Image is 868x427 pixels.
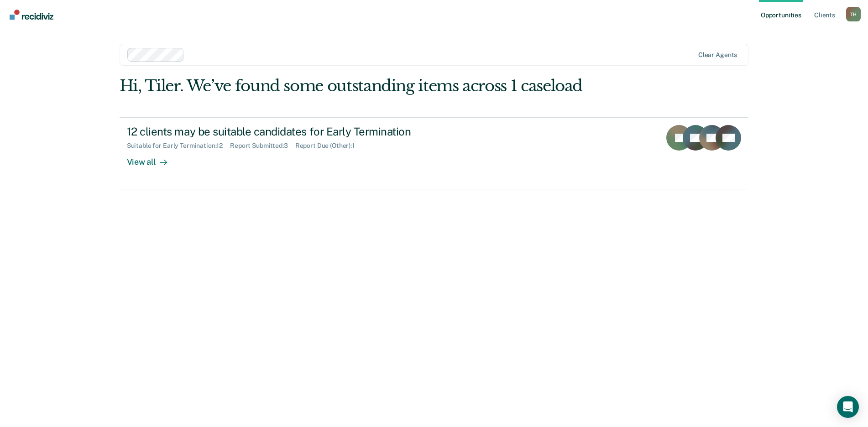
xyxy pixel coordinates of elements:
[698,51,737,59] div: Clear agents
[127,142,230,150] div: Suitable for Early Termination : 12
[230,142,295,150] div: Report Submitted : 3
[837,396,859,418] div: Open Intercom Messenger
[120,77,623,95] div: Hi, Tiler. We’ve found some outstanding items across 1 caseload
[127,149,178,167] div: View all
[127,125,447,138] div: 12 clients may be suitable candidates for Early Termination
[10,10,53,20] img: Recidiviz
[846,7,861,21] button: Profile dropdown button
[120,117,749,189] a: 12 clients may be suitable candidates for Early TerminationSuitable for Early Termination:12Repor...
[846,7,861,21] div: T H
[295,142,362,150] div: Report Due (Other) : 1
